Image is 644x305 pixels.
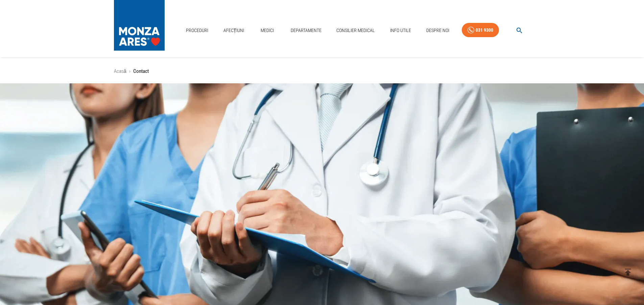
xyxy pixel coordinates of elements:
a: Acasă [114,68,126,74]
a: Info Utile [387,24,414,37]
nav: breadcrumb [114,67,530,75]
a: Proceduri [183,24,211,37]
div: 031 9300 [476,26,493,34]
a: Medici [257,24,278,37]
li: › [129,67,130,75]
p: Contact [133,67,149,75]
a: Afecțiuni [221,24,247,37]
a: Consilier Medical [334,24,378,37]
a: 031 9300 [462,23,499,37]
button: delete [619,263,637,281]
a: Despre Noi [424,24,452,37]
a: Departamente [288,24,324,37]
